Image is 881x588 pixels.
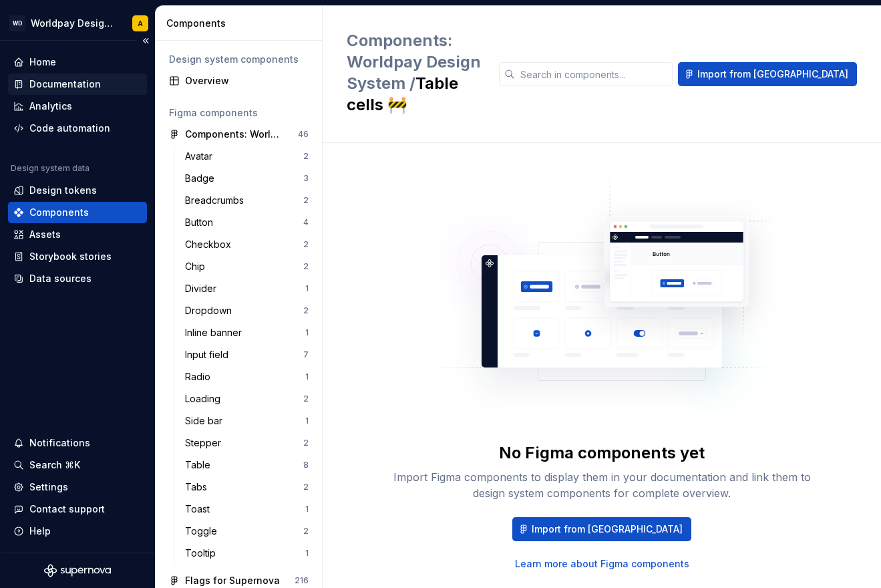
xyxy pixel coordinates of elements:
div: Design system data [11,163,90,174]
a: Components [8,202,147,223]
a: Components: Worldpay Design System46 [164,124,314,145]
div: Dropdown [185,304,237,317]
button: Contact support [8,498,147,520]
div: 2 [303,195,309,206]
button: Search ⌘K [8,454,147,476]
a: Overview [164,70,314,92]
div: Import Figma components to display them in your documentation and link them to design system comp... [388,469,816,501]
div: 1 [305,283,309,294]
a: Storybook stories [8,246,147,267]
a: Settings [8,476,147,498]
a: Breadcrumbs2 [180,190,314,211]
span: Import from [GEOGRAPHIC_DATA] [532,523,683,536]
div: 216 [295,575,309,586]
div: 2 [303,261,309,272]
a: Checkbox2 [180,234,314,255]
div: Design system components [169,53,309,66]
a: Toast1 [180,498,314,520]
div: Help [29,525,51,538]
button: Help [8,521,147,542]
div: 2 [303,482,309,492]
div: Radio [185,370,216,384]
div: Home [29,55,56,69]
a: Avatar2 [180,146,314,167]
div: Avatar [185,150,218,163]
div: Button [185,216,218,229]
a: Design tokens [8,180,147,201]
div: 2 [303,438,309,448]
a: Tooltip1 [180,543,314,564]
div: Toast [185,502,215,516]
a: Chip2 [180,256,314,277]
div: No Figma components yet [499,442,705,464]
div: Contact support [29,502,105,516]
a: Inline banner1 [180,322,314,343]
div: Table [185,458,216,472]
div: Input field [185,348,234,361]
div: 1 [305,372,309,382]
a: Badge3 [180,168,314,189]
div: 46 [298,129,309,140]
div: Divider [185,282,222,295]
button: Collapse sidebar [136,31,155,50]
div: 2 [303,239,309,250]
a: Divider1 [180,278,314,299]
svg: Supernova Logo [44,564,111,577]
div: 1 [305,504,309,514]
a: Input field7 [180,344,314,365]
div: Design tokens [29,184,97,197]
div: Flags for Supernova [185,574,280,587]
span: Components: Worldpay Design System / [347,31,481,93]
div: Loading [185,392,226,406]
div: Settings [29,480,68,494]
a: Stepper2 [180,432,314,454]
a: Data sources [8,268,147,289]
button: WDWorldpay Design SystemA [3,9,152,37]
h2: Table cells 🚧 [347,30,483,116]
div: Stepper [185,436,226,450]
div: WD [9,15,25,31]
div: 1 [305,327,309,338]
div: Components: Worldpay Design System [185,128,285,141]
div: Badge [185,172,220,185]
div: Assets [29,228,61,241]
div: Components [166,17,317,30]
a: Learn more about Figma components [515,557,689,571]
button: Notifications [8,432,147,454]
div: Figma components [169,106,309,120]
div: 7 [303,349,309,360]
div: Code automation [29,122,110,135]
div: Components [29,206,89,219]
div: 3 [303,173,309,184]
div: A [138,18,143,29]
a: Side bar1 [180,410,314,432]
div: Tabs [185,480,212,494]
div: 2 [303,305,309,316]
div: Inline banner [185,326,247,339]
div: Worldpay Design System [31,17,116,30]
div: Search ⌘K [29,458,80,472]
a: Tabs2 [180,476,314,498]
div: Side bar [185,414,228,428]
div: Storybook stories [29,250,112,263]
a: Code automation [8,118,147,139]
a: Button4 [180,212,314,233]
div: 1 [305,416,309,426]
a: Documentation [8,73,147,95]
div: Checkbox [185,238,236,251]
a: Toggle2 [180,521,314,542]
div: Chip [185,260,210,273]
div: 1 [305,548,309,559]
a: Analytics [8,96,147,117]
button: Import from [GEOGRAPHIC_DATA] [512,517,691,541]
div: 2 [303,151,309,162]
div: Overview [185,74,309,88]
div: Toggle [185,525,222,538]
a: Radio1 [180,366,314,388]
div: Data sources [29,272,92,285]
a: Table8 [180,454,314,476]
div: Notifications [29,436,90,450]
div: 2 [303,526,309,537]
div: Tooltip [185,547,221,560]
